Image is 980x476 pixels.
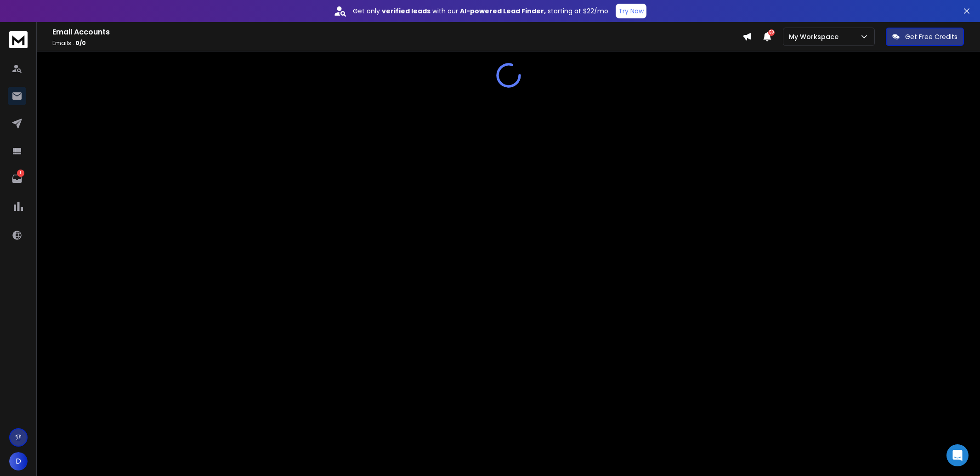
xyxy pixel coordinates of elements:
p: Emails : [52,40,742,47]
button: D [9,452,28,470]
span: 50 [768,29,775,36]
p: Get Free Credits [905,32,957,41]
div: Open Intercom Messenger [946,444,969,466]
span: 0 / 0 [75,39,86,47]
p: Get only with our starting at $22/mo [353,6,608,16]
a: 1 [8,170,26,188]
img: logo [9,31,28,48]
button: Get Free Credits [886,28,964,46]
strong: verified leads [382,6,431,16]
p: Try Now [618,6,644,16]
p: 1 [17,170,24,177]
h1: Email Accounts [52,27,742,38]
strong: AI-powered Lead Finder, [460,6,546,16]
p: My Workspace [789,32,842,41]
button: Try Now [616,4,646,18]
